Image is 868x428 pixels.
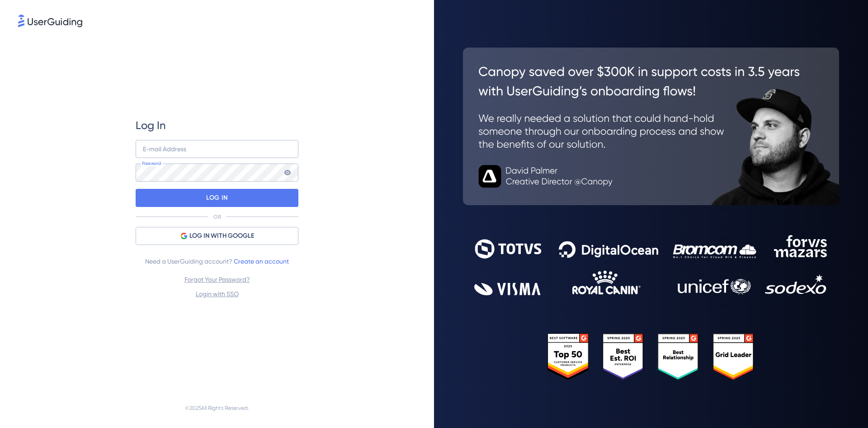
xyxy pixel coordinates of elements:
[196,290,239,298] a: Login with SSO
[189,231,254,241] span: LOG IN WITH GOOGLE
[206,191,227,205] p: LOG IN
[136,118,166,133] span: Log In
[184,276,250,283] a: Forgot Your Password?
[474,235,828,295] img: 9302ce2ac39453076f5bc0f2f2ca889b.svg
[234,258,289,265] a: Create an account
[547,333,755,381] img: 25303e33045975176eb484905ab012ff.svg
[18,14,82,27] img: 8faab4ba6bc7696a72372aa768b0286c.svg
[213,213,221,221] p: OR
[136,140,298,158] input: example@company.com
[145,256,289,267] span: Need a UserGuiding account?
[185,403,249,414] span: © 2025 All Rights Reserved.
[463,48,839,205] img: 26c0aa7c25a843aed4baddd2b5e0fa68.svg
